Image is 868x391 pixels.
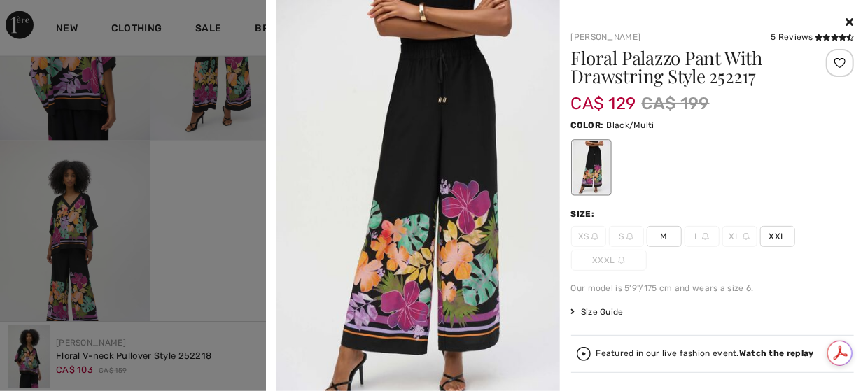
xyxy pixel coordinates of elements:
div: Our model is 5'9"/175 cm and wears a size 6. [571,282,855,294]
div: 5 Reviews [771,31,854,43]
strong: Watch the replay [739,348,814,358]
img: ring-m.svg [618,257,625,264]
span: CA$ 129 [571,80,636,113]
span: Size Guide [571,306,624,318]
span: XXXL [571,250,647,271]
span: Color: [571,120,604,130]
div: Featured in our live fashion event. [596,349,814,358]
div: Black/Multi [573,141,609,194]
span: Black/Multi [607,120,654,130]
div: Size: [571,208,598,220]
span: CA$ 199 [642,91,710,116]
span: L [685,226,720,247]
img: ring-m.svg [591,233,598,240]
img: ring-m.svg [743,233,750,240]
a: [PERSON_NAME] [571,32,641,42]
span: XS [571,226,606,247]
img: ring-m.svg [626,233,633,240]
span: XXL [760,226,795,247]
span: S [609,226,644,247]
img: ring-m.svg [702,233,709,240]
span: M [647,226,682,247]
img: Watch the replay [577,347,591,361]
span: Help [31,10,60,22]
h1: Floral Palazzo Pant With Drawstring Style 252217 [571,49,807,85]
span: XL [722,226,757,247]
